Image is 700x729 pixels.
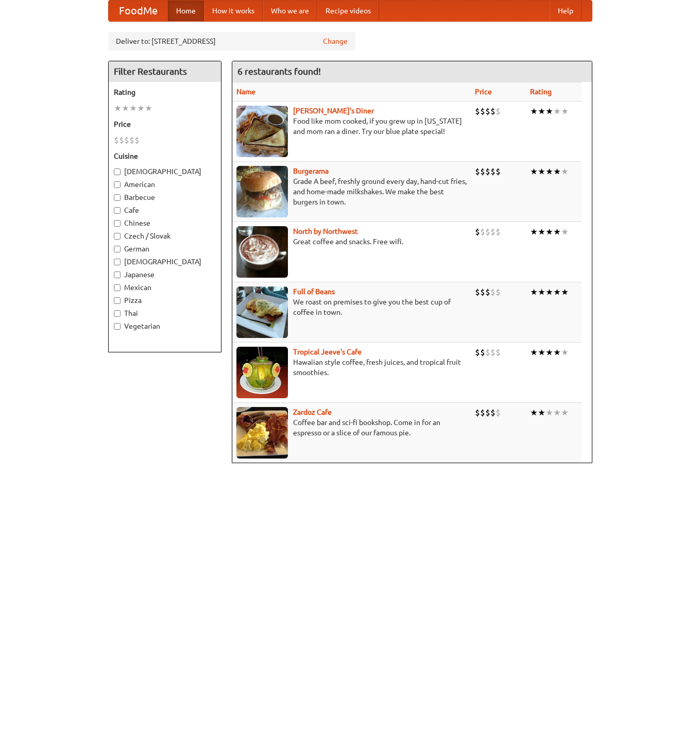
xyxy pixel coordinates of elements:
[475,166,480,177] li: $
[114,151,216,161] h5: Cuisine
[545,347,553,358] li: ★
[485,226,490,238] li: $
[530,407,538,418] li: ★
[114,205,216,215] label: Cafe
[114,194,121,201] input: Barbecue
[114,231,216,241] label: Czech / Slovak
[475,347,480,358] li: $
[475,88,492,96] a: Price
[490,286,496,298] li: $
[114,192,216,202] label: Barbecue
[134,134,140,146] li: $
[114,207,121,214] input: Cafe
[496,286,501,298] li: $
[114,323,121,330] input: Vegetarian
[114,220,121,227] input: Chinese
[114,233,121,240] input: Czech / Slovak
[490,106,496,117] li: $
[538,106,545,117] li: ★
[538,286,545,298] li: ★
[109,1,168,21] a: FoodMe
[109,61,221,82] h4: Filter Restaurants
[293,107,374,115] a: [PERSON_NAME]'s Diner
[137,103,145,114] li: ★
[561,286,569,298] li: ★
[108,32,355,50] div: Deliver to: [STREET_ADDRESS]
[553,166,561,177] li: ★
[114,259,121,265] input: [DEMOGRAPHIC_DATA]
[530,166,538,177] li: ★
[293,167,329,175] a: Burgerama
[545,106,553,117] li: ★
[561,166,569,177] li: ★
[553,286,561,298] li: ★
[545,166,553,177] li: ★
[114,308,216,318] label: Thai
[530,347,538,358] li: ★
[490,407,496,418] li: $
[263,1,317,21] a: Who we are
[114,257,216,267] label: [DEMOGRAPHIC_DATA]
[119,134,124,146] li: $
[114,166,216,177] label: [DEMOGRAPHIC_DATA]
[545,226,553,238] li: ★
[129,103,137,114] li: ★
[496,106,501,117] li: $
[530,88,552,96] a: Rating
[114,181,121,188] input: American
[293,227,358,235] b: North by Northwest
[561,106,569,117] li: ★
[475,106,480,117] li: $
[236,166,288,217] img: burgerama.jpg
[114,119,216,129] h5: Price
[475,226,480,238] li: $
[114,134,119,146] li: $
[114,321,216,331] label: Vegetarian
[236,226,288,278] img: north.jpg
[485,407,490,418] li: $
[293,348,362,356] a: Tropical Jeeve's Cafe
[553,347,561,358] li: ★
[122,103,129,114] li: ★
[114,244,216,254] label: German
[538,347,545,358] li: ★
[124,134,129,146] li: $
[485,106,490,117] li: $
[496,166,501,177] li: $
[490,166,496,177] li: $
[114,103,122,114] li: ★
[293,287,335,296] b: Full of Beans
[496,347,501,358] li: $
[530,286,538,298] li: ★
[114,272,121,278] input: Japanese
[317,1,379,21] a: Recipe videos
[145,103,152,114] li: ★
[236,417,467,438] p: Coffee bar and sci-fi bookshop. Come in for an espresso or a slice of our famous pie.
[480,286,485,298] li: $
[114,284,121,291] input: Mexican
[496,407,501,418] li: $
[293,408,332,416] a: Zardoz Cafe
[545,407,553,418] li: ★
[530,106,538,117] li: ★
[236,357,467,378] p: Hawaiian style coffee, fresh juices, and tropical fruit smoothies.
[323,36,348,46] a: Change
[553,226,561,238] li: ★
[237,66,321,76] ng-pluralize: 6 restaurants found!
[561,226,569,238] li: ★
[129,134,134,146] li: $
[538,407,545,418] li: ★
[530,226,538,238] li: ★
[168,1,204,21] a: Home
[485,286,490,298] li: $
[480,106,485,117] li: $
[538,226,545,238] li: ★
[480,407,485,418] li: $
[236,236,467,247] p: Great coffee and snacks. Free wifi.
[114,246,121,252] input: German
[480,166,485,177] li: $
[561,347,569,358] li: ★
[114,310,121,317] input: Thai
